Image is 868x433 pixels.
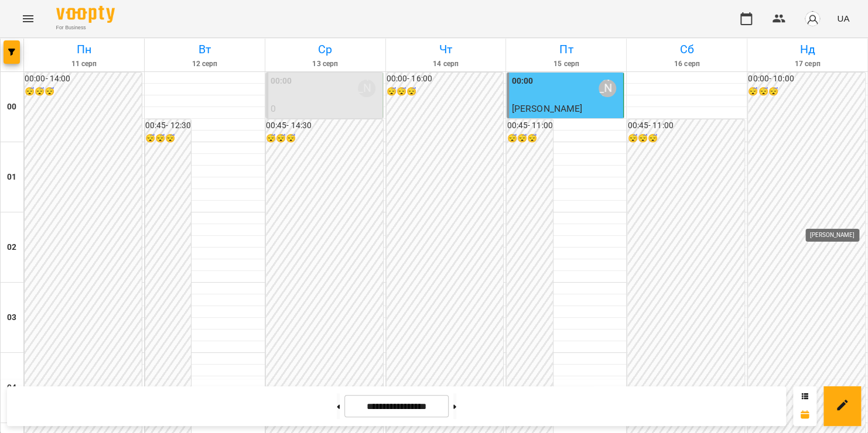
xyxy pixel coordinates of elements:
span: For Business [56,24,115,32]
h6: 00:00 - 10:00 [748,73,865,85]
button: Menu [14,5,42,33]
h6: Пт [508,40,624,59]
div: Зверєва Анастасія [358,80,375,97]
h6: Пн [26,40,142,59]
h6: 03 [7,311,16,324]
h6: Чт [388,40,504,59]
label: 00:00 [271,75,292,88]
h6: 😴😴😴 [507,132,552,145]
h6: 😴😴😴 [387,85,504,98]
p: індивід шч 45 хв [511,116,621,130]
h6: 11 серп [26,59,142,70]
h6: 12 серп [146,59,263,70]
h6: 01 [7,171,16,184]
p: 0 [271,102,380,116]
h6: 00:45 - 11:00 [507,119,552,132]
h6: 00 [7,101,16,114]
h6: 😴😴😴 [266,132,383,145]
h6: 😴😴😴 [627,132,744,145]
label: 00:00 [511,75,533,88]
h6: Ср [267,40,384,59]
h6: 00:45 - 12:30 [145,119,191,132]
h6: 17 серп [749,59,866,70]
h6: 15 серп [508,59,624,70]
img: Voopty Logo [56,6,115,23]
h6: 00:45 - 14:30 [266,119,383,132]
h6: 14 серп [388,59,504,70]
h6: 16 серп [628,59,745,70]
button: UA [832,8,854,29]
span: [PERSON_NAME] [511,103,582,114]
h6: 😴😴😴 [145,132,191,145]
h6: 00:00 - 16:00 [387,73,504,85]
h6: Нд [749,40,866,59]
h6: 😴😴😴 [25,85,142,98]
img: avatar_s.png [804,11,821,27]
h6: 😴😴😴 [748,85,865,98]
h6: Сб [628,40,745,59]
h6: 00:45 - 11:00 [627,119,744,132]
h6: Вт [146,40,263,59]
h6: 13 серп [267,59,384,70]
div: Зверєва Анастасія [599,80,616,97]
span: UA [837,12,849,25]
p: індивід шч 45 хв [271,116,380,130]
h6: 02 [7,241,16,254]
h6: 00:00 - 14:00 [25,73,142,85]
